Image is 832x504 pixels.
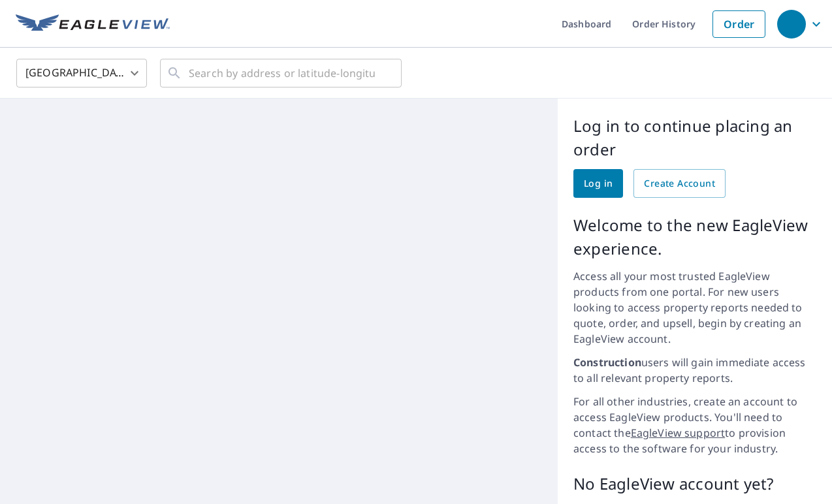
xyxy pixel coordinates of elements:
div: [GEOGRAPHIC_DATA] [16,55,147,91]
p: No EagleView account yet? [573,472,816,496]
p: Log in to continue placing an order [573,114,816,161]
p: Access all your most trusted EagleView products from one portal. For new users looking to access ... [573,268,816,347]
a: Log in [573,169,623,198]
a: Create Account [633,169,726,198]
span: Create Account [644,176,715,192]
a: EagleView support [631,426,726,440]
p: Welcome to the new EagleView experience. [573,213,816,260]
img: EV Logo [16,14,170,34]
strong: Construction [573,355,641,370]
p: For all other industries, create an account to access EagleView products. You'll need to contact ... [573,394,816,456]
p: users will gain immediate access to all relevant property reports. [573,354,816,386]
a: Order [712,10,765,38]
span: Log in [584,176,613,192]
input: Search by address or latitude-longitude [189,55,375,91]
